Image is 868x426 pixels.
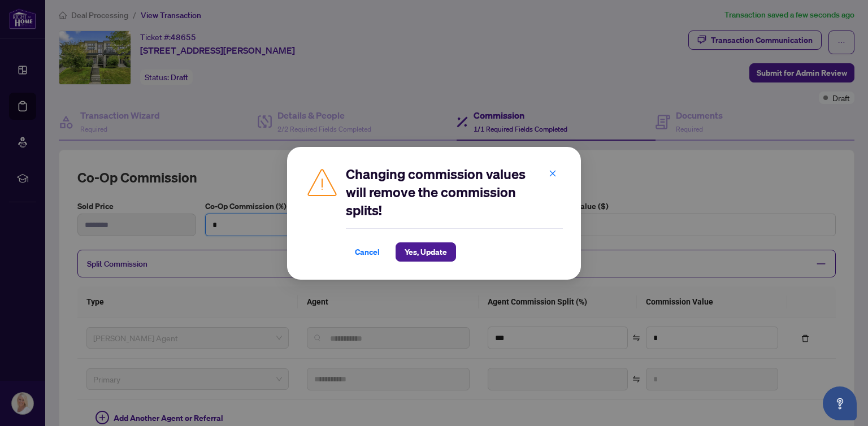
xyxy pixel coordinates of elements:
[346,165,563,219] h2: Changing commission values will remove the commission splits!
[346,242,389,262] button: Cancel
[355,243,380,261] span: Cancel
[549,169,557,177] span: close
[305,165,339,199] img: Caution Icon
[405,243,447,261] span: Yes, Update
[823,386,857,420] button: Open asap
[396,242,456,262] button: Yes, Update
